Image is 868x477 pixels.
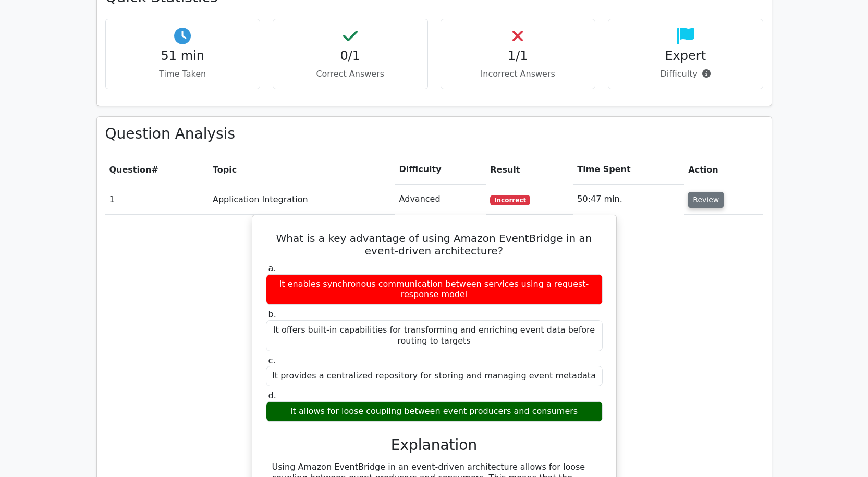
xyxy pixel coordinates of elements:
h4: 1/1 [449,48,587,64]
div: It allows for loose coupling between event producers and consumers [266,401,603,422]
td: Advanced [395,185,486,214]
p: Correct Answers [282,68,419,80]
h4: 51 min [114,48,252,64]
span: Question [109,165,152,175]
span: d. [268,390,276,400]
h3: Question Analysis [105,125,763,143]
h5: What is a key advantage of using Amazon EventBridge in an event-driven architecture? [265,232,604,257]
p: Time Taken [114,68,252,80]
h3: Explanation [272,436,596,454]
p: Difficulty [617,68,754,80]
h4: Expert [617,48,754,64]
th: Time Spent [573,155,684,185]
div: It provides a centralized repository for storing and managing event metadata [266,366,603,386]
td: 1 [105,185,209,214]
div: It enables synchronous communication between services using a request-response model [266,274,603,305]
p: Incorrect Answers [449,68,587,80]
th: Topic [209,155,395,185]
th: Result [486,155,573,185]
h4: 0/1 [282,48,419,64]
th: Difficulty [395,155,486,185]
th: Action [684,155,763,185]
span: b. [268,309,276,319]
th: # [105,155,209,185]
td: Application Integration [209,185,395,214]
button: Review [688,192,724,208]
div: It offers built-in capabilities for transforming and enriching event data before routing to targets [266,320,603,351]
span: c. [268,356,276,365]
span: a. [268,263,276,273]
span: Incorrect [490,195,530,205]
td: 50:47 min. [573,185,684,214]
